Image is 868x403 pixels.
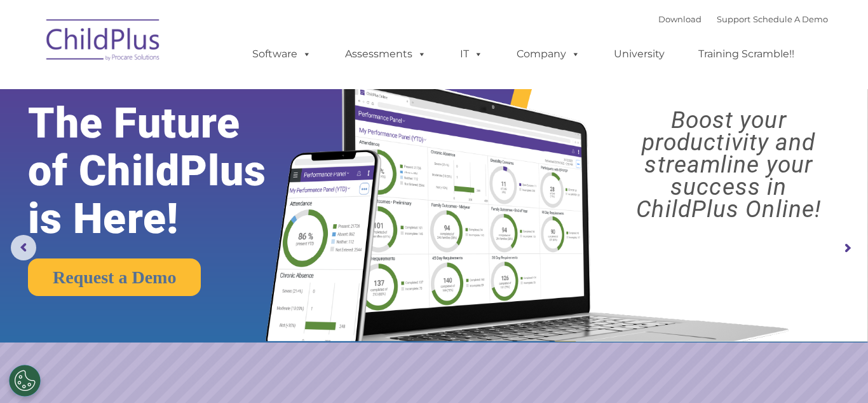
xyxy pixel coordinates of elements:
[753,14,828,24] a: Schedule A Demo
[601,41,677,67] a: University
[686,41,807,67] a: Training Scramble!!
[240,41,324,67] a: Software
[332,41,439,67] a: Assessments
[177,84,215,94] span: Last name
[658,14,828,24] font: |
[504,41,593,67] a: Company
[28,99,305,243] rs-layer: The Future of ChildPlus is Here!
[40,10,167,74] img: ChildPlus by Procare Solutions
[658,14,702,24] a: Download
[717,14,750,24] a: Support
[28,258,201,296] a: Request a Demo
[447,41,496,67] a: IT
[660,265,868,403] iframe: Chat Widget
[177,136,231,146] span: Phone number
[9,365,41,397] button: Cookies Settings
[600,109,857,220] rs-layer: Boost your productivity and streamline your success in ChildPlus Online!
